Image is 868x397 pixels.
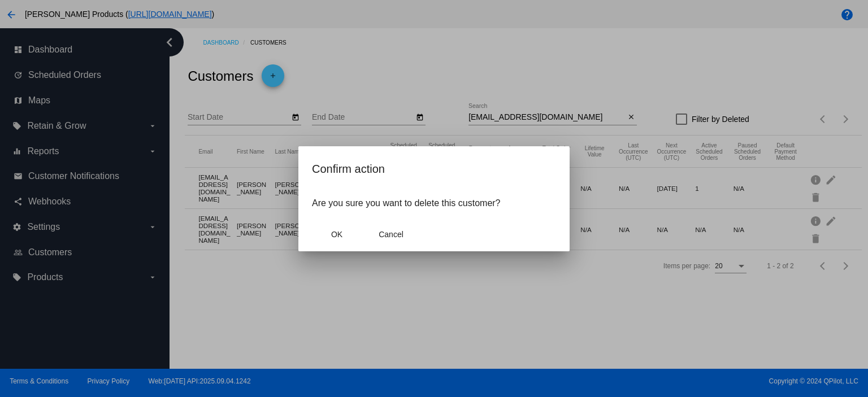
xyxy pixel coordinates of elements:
[312,198,556,208] p: Are you sure you want to delete this customer?
[312,160,556,178] h2: Confirm action
[366,224,416,245] button: Close dialog
[312,224,362,245] button: Close dialog
[379,230,403,239] span: Cancel
[331,230,342,239] span: OK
